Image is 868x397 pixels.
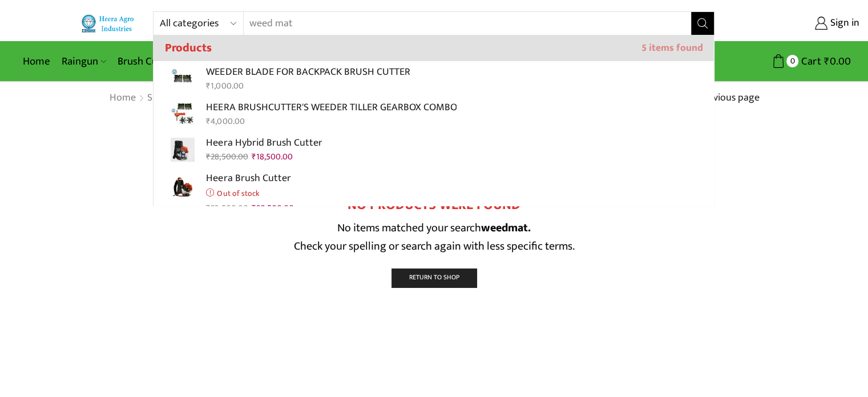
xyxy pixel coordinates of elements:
nav: Breadcrumb [109,91,311,106]
a: Shop [147,91,170,106]
a: WEEDER BLADE FOR BACKPACK BRUSH CUTTER₹1,000.00 [154,61,714,97]
bdi: 4,000.00 [206,114,244,129]
a: Return To Shop [391,268,477,287]
p: No items matched your search Check your spelling or search again with less specific terms. [109,219,760,255]
span: Cart [798,54,821,69]
a: Sign in [732,13,859,34]
span: Return To Shop [409,272,459,283]
h2: No products were found [109,197,760,214]
a: Heera Brush CutterOut of stock [154,167,714,218]
bdi: 0.00 [824,53,851,70]
span: Sign in [827,16,859,31]
a: Brush Cutter [112,48,189,75]
span: ₹ [251,201,256,215]
a: Home [109,91,136,106]
p: HEERA BRUSHCUTTER'S WEEDER TILLER GEARBOX COMBO [206,99,457,116]
a: Home [17,48,56,75]
bdi: 20,500.00 [251,201,293,215]
span: 0 [786,55,798,67]
span: 5 items found [641,42,703,54]
bdi: 1,000.00 [206,79,243,93]
span: ₹ [206,201,211,215]
input: Search for... [244,12,677,35]
a: 0 Cart ₹0.00 [726,51,851,72]
span: ₹ [206,114,211,129]
button: Search button [691,12,714,35]
p: Heera Brush Cutter [206,170,293,187]
bdi: 23,500.00 [206,201,248,215]
h3: Products [154,35,714,61]
span: ₹ [824,53,830,70]
a: Raingun [56,48,112,75]
bdi: 28,500.00 [206,150,248,164]
span: ₹ [251,150,256,164]
span: ₹ [206,79,211,93]
bdi: 18,500.00 [251,150,292,164]
p: Out of stock [206,186,293,200]
strong: weedmat. [481,218,531,238]
a: Heera Hybrid Brush Cutter [154,132,714,167]
p: Heera Hybrid Brush Cutter [206,135,322,151]
span: ₹ [206,150,211,164]
a: HEERA BRUSHCUTTER'S WEEDER TILLER GEARBOX COMBO₹4,000.00 [154,97,714,132]
p: WEEDER BLADE FOR BACKPACK BRUSH CUTTER [206,64,410,81]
